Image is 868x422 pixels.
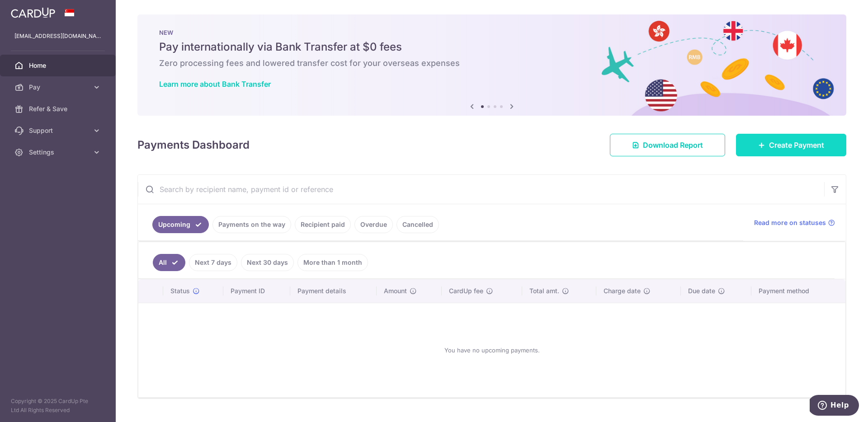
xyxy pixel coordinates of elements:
[29,61,89,70] span: Home
[11,7,55,18] img: CardUp
[137,14,846,116] img: Bank transfer banner
[149,310,835,390] div: You have no upcoming payments.
[604,286,641,295] span: Charge date
[643,140,703,150] span: Download Report
[189,254,237,271] a: Next 7 days
[153,254,185,271] a: All
[29,104,89,113] span: Refer & Save
[159,40,825,54] h5: Pay internationally via Bank Transfer at $0 fees
[354,216,393,233] a: Overdue
[610,134,725,156] a: Download Report
[159,29,825,36] p: NEW
[159,58,825,69] h6: Zero processing fees and lowered transfer cost for your overseas expenses
[223,279,290,303] th: Payment ID
[396,216,439,233] a: Cancelled
[159,80,271,89] a: Learn more about Bank Transfer
[688,286,715,295] span: Due date
[810,395,859,417] iframe: Opens a widget where you can find more information
[754,218,826,227] span: Read more on statuses
[751,279,845,303] th: Payment method
[137,137,250,153] h4: Payments Dashboard
[212,216,291,233] a: Payments on the way
[290,279,377,303] th: Payment details
[152,216,209,233] a: Upcoming
[29,126,89,135] span: Support
[295,216,351,233] a: Recipient paid
[769,140,824,150] span: Create Payment
[170,286,190,295] span: Status
[29,83,89,92] span: Pay
[297,254,368,271] a: More than 1 month
[138,175,824,204] input: Search by recipient name, payment id or reference
[384,286,407,295] span: Amount
[736,134,846,156] a: Create Payment
[29,148,89,157] span: Settings
[529,286,559,295] span: Total amt.
[241,254,294,271] a: Next 30 days
[14,32,101,41] p: [EMAIL_ADDRESS][DOMAIN_NAME]
[449,286,483,295] span: CardUp fee
[754,218,835,227] a: Read more on statuses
